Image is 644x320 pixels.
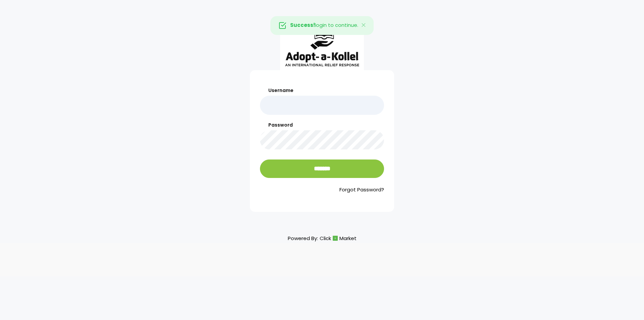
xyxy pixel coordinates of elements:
[260,186,384,194] a: Forgot Password?
[288,234,357,243] p: Powered By:
[270,16,374,35] div: login to continue.
[354,16,374,35] button: Close
[333,236,338,241] img: cm_icon.png
[290,21,315,29] strong: Success!
[320,234,357,243] a: ClickMarket
[260,87,384,94] label: Username
[260,122,384,129] label: Password
[280,22,364,70] img: aak_logo_sm.jpeg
